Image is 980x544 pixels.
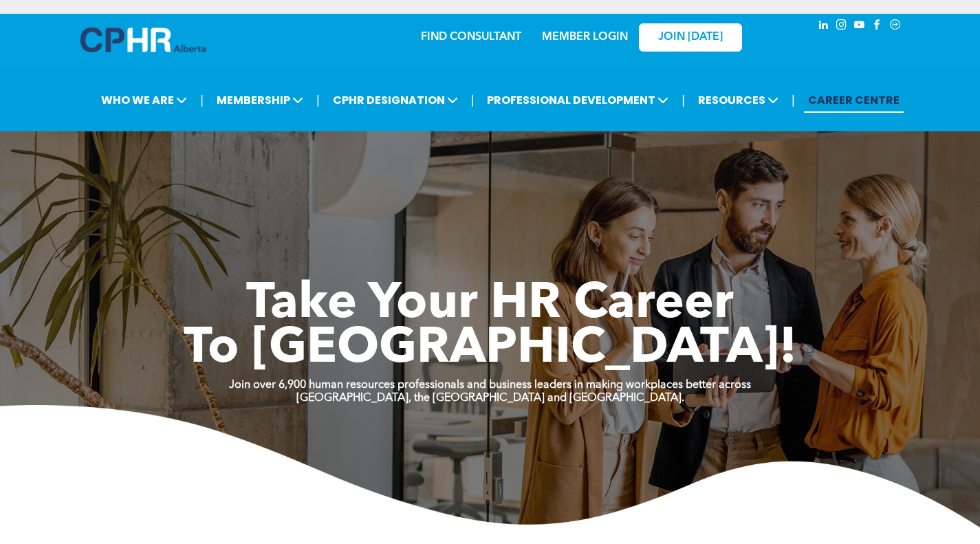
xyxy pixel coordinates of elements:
[682,86,685,114] li: |
[870,17,885,36] a: facebook
[296,393,684,404] strong: [GEOGRAPHIC_DATA], the [GEOGRAPHIC_DATA] and [GEOGRAPHIC_DATA].
[213,87,307,113] span: MEMBERSHIP
[542,32,628,43] a: MEMBER LOGIN
[229,380,751,391] strong: Join over 6,900 human resources professionals and business leaders in making workplaces better ac...
[471,86,475,114] li: |
[184,325,797,374] span: To [GEOGRAPHIC_DATA]!
[852,17,867,36] a: youtube
[694,87,783,113] span: RESOURCES
[639,23,742,52] a: JOIN [DATE]
[834,17,849,36] a: instagram
[804,87,904,113] a: CAREER CENTRE
[246,280,734,329] span: Take Your HR Career
[80,28,206,52] img: A blue and white logo for cp alberta
[329,87,462,113] span: CPHR DESIGNATION
[483,87,673,113] span: PROFESSIONAL DEVELOPMENT
[816,17,831,36] a: linkedin
[200,86,204,114] li: |
[316,86,320,114] li: |
[658,31,723,44] span: JOIN [DATE]
[421,32,521,43] a: FIND CONSULTANT
[792,86,795,114] li: |
[888,17,903,36] a: Social network
[97,87,191,113] span: WHO WE ARE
